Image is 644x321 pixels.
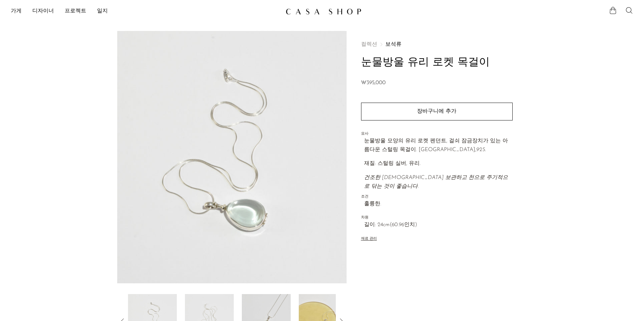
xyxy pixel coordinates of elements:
img: 눈물방울 유리 로켓 목걸이 [117,31,347,283]
span: ₩395,000 [361,80,386,85]
a: 가게 [11,7,22,16]
i: 건조한 [DEMOGRAPHIC_DATA] 보관하고 천으로 주기적으로 닦는 것이 좋습니다. [364,175,508,189]
nav: 데스크탑 탐색 [11,6,280,17]
ul: 새 헤더 메뉴 [11,6,280,17]
span: 묘사 [361,131,513,137]
button: 재료 관리 [361,237,377,242]
button: 장바구니에 추가 [361,103,513,120]
span: 훌륭한. [364,200,513,209]
span: 장바구니에 추가 [417,109,456,114]
font: 프로젝트 [65,8,86,14]
p: 재질: 스털링 실버, 유리. [364,159,513,168]
em: 925. [476,147,486,152]
p: 눈물방울 모양의 유리 로켓 펜던트, 걸쇠 잠금장치가 있는 아름다운 스털링 목걸이. [GEOGRAPHIC_DATA], [364,137,513,154]
a: 디자이너 [32,7,54,16]
span: 조건 [361,194,513,200]
a: 프로젝트 [65,7,86,16]
a: 보석류 [385,42,401,47]
nav: 이동 경로 [361,42,513,47]
span: 길이: 24cm(60.96인치) [364,221,513,229]
span: 차원 [361,215,513,221]
span: 컬렉션 [361,42,377,47]
font: 가게 [11,8,22,14]
h1: 눈물방울 유리 로켓 목걸이 [361,54,513,71]
a: 일지 [97,7,108,16]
